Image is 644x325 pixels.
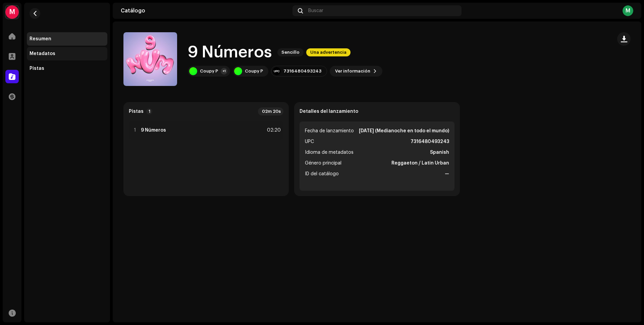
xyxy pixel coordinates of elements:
span: Sencillo [277,48,304,56]
strong: Detalles del lanzamiento [300,109,358,114]
h1: 9 Números [188,42,272,63]
div: M [623,5,633,16]
div: Metadatos [30,51,55,56]
re-m-nav-item: Pistas [27,62,107,75]
strong: Spanish [430,148,449,156]
span: ID del catálogo [305,170,339,178]
div: 02m 20s [258,107,283,115]
div: Coupy P [245,68,263,74]
div: Coupy P [200,68,218,74]
strong: Reggaeton / Latin Urban [391,159,449,167]
div: Pistas [30,66,44,71]
div: +1 [221,68,227,75]
p-badge: 1 [146,108,152,114]
strong: Pistas [129,109,144,114]
span: Una advertencia [306,48,351,56]
strong: 9 Números [141,128,166,133]
div: Resumen [30,36,51,42]
button: Ver información [330,66,382,77]
span: Género principal [305,159,341,167]
re-m-nav-item: Metadatos [27,47,107,60]
div: M [5,5,19,19]
div: Catálogo [121,8,290,13]
span: Idioma de metadatos [305,148,354,156]
span: Fecha de lanzamiento [305,127,354,135]
div: 7316480493243 [283,68,321,74]
strong: [DATE] (Medianoche en todo el mundo) [359,127,449,135]
strong: — [445,170,449,178]
span: Ver información [335,64,370,78]
strong: 7316480493243 [411,138,449,146]
div: 02:20 [266,126,281,134]
span: Buscar [308,8,323,13]
re-m-nav-item: Resumen [27,32,107,46]
span: UPC [305,138,314,146]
